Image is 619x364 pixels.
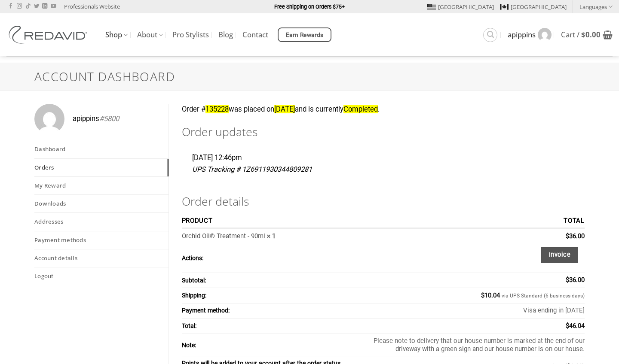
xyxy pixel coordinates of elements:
a: Addresses [34,213,169,231]
a: Earn Rewards [278,27,331,42]
h2: Order updates [182,124,585,140]
a: Logout [34,267,169,285]
a: Search [483,28,497,42]
th: Note: [182,334,365,358]
mark: [DATE] [274,105,295,113]
a: About [137,27,163,43]
a: Follow on Instagram [17,3,22,9]
span: apippins [508,31,536,38]
th: Product [182,214,365,229]
a: My Reward [34,177,169,194]
a: Account details [34,249,169,267]
a: Contact [242,27,268,42]
a: View cart [561,25,613,44]
span: $ [581,30,585,39]
a: Pro Stylists [172,27,209,42]
em: #5800 [99,115,119,123]
th: Payment method: [182,303,365,318]
a: apippins [508,24,552,46]
span: Cart / [561,31,601,38]
a: Follow on YouTube [51,3,56,9]
h1: Account Dashboard [34,70,585,84]
nav: Account pages [34,140,169,285]
span: apippins [73,113,119,125]
small: via UPS Standard (6 business days) [502,293,585,300]
a: Dashboard [34,140,169,158]
th: Subtotal: [182,273,365,288]
h2: Order details [182,194,585,209]
a: Orchid Oil® Treatment - 90ml [182,232,265,240]
th: Total: [182,318,365,334]
a: Orders [34,159,169,176]
span: $ [481,291,484,299]
span: 46.04 [566,322,585,330]
p: [DATE] 12:46pm [192,152,574,164]
a: Downloads [34,195,169,212]
th: Shipping: [182,288,365,303]
a: Blog [218,27,233,42]
span: $ [566,322,569,330]
td: Visa ending in [DATE] [365,303,585,318]
strong: Free Shipping on Orders $75+ [274,3,345,10]
a: Payment methods [34,231,169,249]
span: $ [566,232,569,240]
mark: 135228 [205,105,229,113]
a: Invoice order number 135228 [541,247,579,263]
a: Follow on Twitter [34,3,39,9]
img: REDAVID Salon Products | United States [6,26,92,44]
a: Follow on LinkedIn [42,3,47,9]
span: 10.04 [481,291,500,299]
a: [GEOGRAPHIC_DATA] [500,0,567,13]
span: 36.00 [566,276,585,284]
td: Please note to delivery that our house number is marked at the end of our driveway with a green s... [365,334,585,358]
th: Total [365,214,585,229]
bdi: 36.00 [566,232,585,240]
mark: Completed [343,105,378,113]
a: Follow on Facebook [8,3,13,9]
a: [GEOGRAPHIC_DATA] [427,0,494,13]
a: Follow on TikTok [25,3,31,9]
p: UPS Tracking # 1Z6911930344809281 [192,164,574,176]
a: Languages [579,0,613,13]
a: Shop [105,27,128,43]
p: Order # was placed on and is currently . [182,104,585,115]
span: $ [566,276,569,284]
span: Earn Rewards [286,30,324,40]
bdi: 0.00 [581,30,601,39]
strong: × 1 [267,232,276,240]
th: Actions: [182,244,365,273]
